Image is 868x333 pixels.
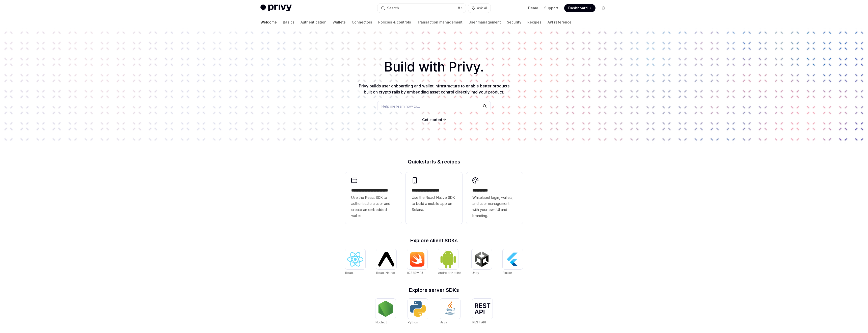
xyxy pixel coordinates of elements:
span: NodeJS [375,320,388,324]
a: Wallets [333,16,346,28]
a: Demo [528,6,538,11]
span: Python [408,320,418,324]
span: Java [440,320,447,324]
a: Transaction management [417,16,463,28]
img: React Native [378,252,394,266]
span: REST API [472,320,486,324]
span: iOS (Swift) [407,271,423,275]
a: JavaJava [440,299,460,325]
a: UnityUnity [472,249,492,275]
span: React Native [376,271,395,275]
a: Connectors [352,16,372,28]
img: Java [442,301,458,317]
a: Get started [422,117,442,122]
a: **** *****Whitelabel login, wallets, and user management with your own UI and branding. [466,172,523,224]
a: Dashboard [564,4,595,12]
a: Basics [283,16,294,28]
img: Flutter [505,251,521,267]
span: Ask AI [477,6,487,11]
a: User management [469,16,501,28]
img: React [347,252,363,267]
span: React [345,271,354,275]
span: Privy builds user onboarding and wallet infrastructure to enable better products built on crypto ... [359,83,509,94]
a: API reference [548,16,572,28]
img: Android (Kotlin) [440,250,456,269]
a: Recipes [527,16,541,28]
img: light logo [260,5,292,12]
button: Search...⌘K [377,4,466,13]
a: iOS (Swift)iOS (Swift) [407,249,427,275]
span: Dashboard [568,6,588,11]
span: Use the React SDK to authenticate a user and create an embedded wallet. [351,195,396,219]
a: Security [507,16,521,28]
h2: Quickstarts & recipes [345,159,523,164]
h2: Explore client SDKs [345,238,523,243]
h2: Explore server SDKs [345,288,523,293]
span: Whitelabel login, wallets, and user management with your own UI and branding. [472,195,517,219]
img: iOS (Swift) [409,252,425,267]
span: Android (Kotlin) [438,271,461,275]
h1: Build with Privy. [8,57,860,77]
a: REST APIREST API [472,299,493,325]
a: **** **** **** ***Use the React Native SDK to build a mobile app on Solana. [406,172,462,224]
a: FlutterFlutter [503,249,523,275]
span: Use the React Native SDK to build a mobile app on Solana. [412,195,456,213]
span: Flutter [503,271,512,275]
button: Ask AI [468,4,491,13]
a: PythonPython [408,299,428,325]
a: Authentication [301,16,327,28]
img: Python [410,301,426,317]
span: Help me learn how to… [382,104,420,109]
a: Android (Kotlin)Android (Kotlin) [438,249,461,275]
a: React NativeReact Native [376,249,396,275]
button: Toggle dark mode [600,4,608,12]
span: Unity [472,271,479,275]
div: Search... [387,5,401,11]
img: NodeJS [377,301,394,317]
img: Unity [474,251,490,267]
a: Welcome [260,16,277,28]
span: ⌘ K [457,6,463,10]
a: Policies & controls [378,16,411,28]
a: NodeJSNodeJS [375,299,396,325]
img: REST API [474,303,491,314]
a: ReactReact [345,249,365,275]
a: Support [544,6,558,11]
